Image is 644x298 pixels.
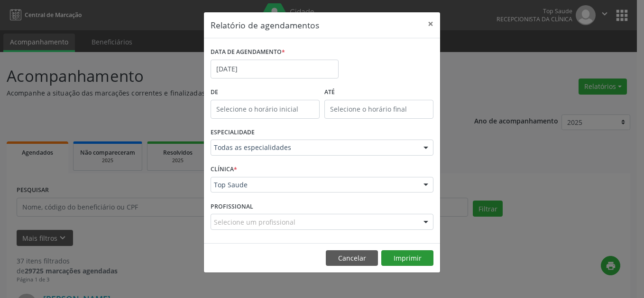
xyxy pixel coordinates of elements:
span: Todas as especialidades [214,143,414,152]
h5: Relatório de agendamentos [211,19,319,31]
label: De [211,85,320,100]
label: DATA DE AGENDAMENTO [211,45,285,60]
input: Selecione o horário final [324,100,433,119]
span: Top Saude [214,180,414,190]
button: Imprimir [381,250,433,266]
label: ESPECIALIDADE [211,125,255,140]
label: ATÉ [324,85,433,100]
input: Selecione o horário inicial [211,100,320,119]
label: CLÍNICA [211,162,237,177]
label: PROFISSIONAL [211,199,253,214]
input: Selecione uma data ou intervalo [211,60,339,79]
button: Cancelar [326,250,378,266]
span: Selecione um profissional [214,217,295,227]
button: Close [421,12,440,35]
